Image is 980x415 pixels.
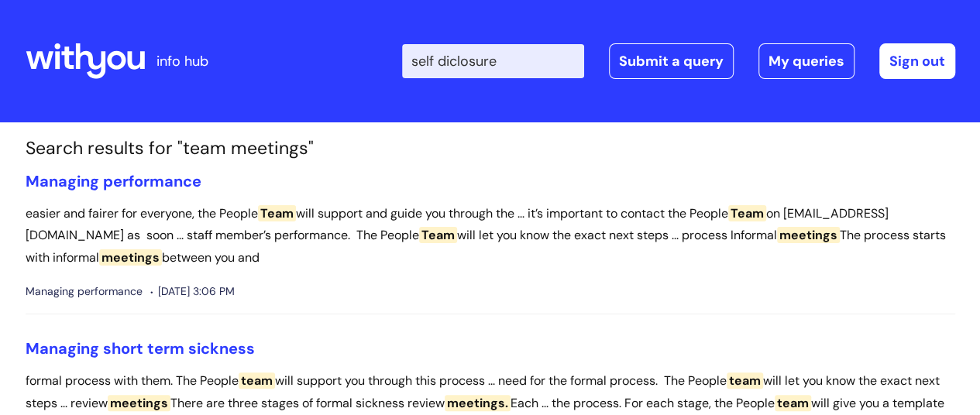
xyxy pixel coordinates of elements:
h1: Search results for "team meetings" [26,138,955,159]
p: easier and fairer for everyone, the People will support and guide you through the ... it’s import... [26,203,955,269]
span: Team [419,227,457,243]
span: team [775,395,811,411]
span: team [239,372,275,389]
span: meetings [777,227,840,243]
a: My queries [758,43,854,79]
span: Managing performance [26,282,143,301]
a: Managing performance [26,171,201,191]
a: Sign out [879,43,955,79]
span: Team [258,205,296,221]
a: Managing short term sickness [26,338,255,358]
input: Search [402,44,584,78]
a: Submit a query [609,43,734,79]
div: | - [402,43,955,79]
p: info hub [156,49,208,74]
span: meetings [108,395,170,411]
span: team [727,372,763,389]
span: [DATE] 3:06 PM [150,282,235,301]
span: Team [728,205,766,221]
span: meetings. [445,395,511,411]
span: meetings [99,249,162,266]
